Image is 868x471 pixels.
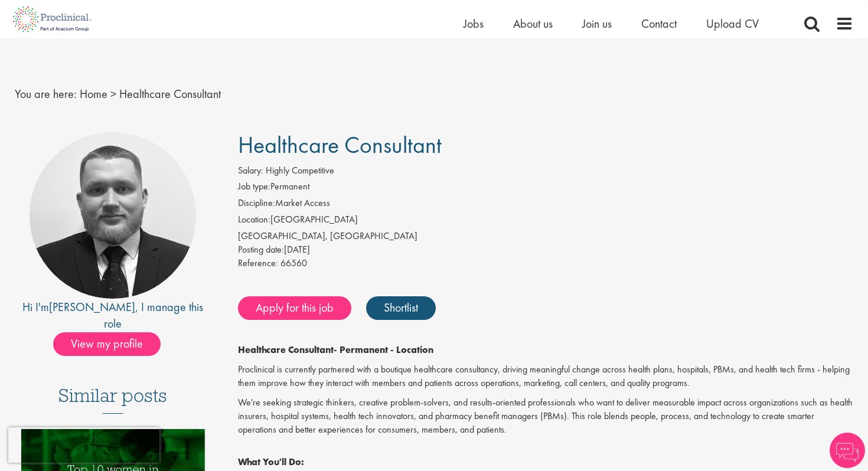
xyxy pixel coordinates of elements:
[830,433,865,468] img: Chatbot
[110,86,116,102] span: >
[238,396,854,437] p: We're seeking strategic thinkers, creative problem-solvers, and results-oriented professionals wh...
[238,213,270,227] label: Location:
[49,299,135,315] a: [PERSON_NAME]
[15,86,77,102] span: You are here:
[238,230,854,243] div: [GEOGRAPHIC_DATA], [GEOGRAPHIC_DATA]
[641,16,677,31] a: Contact
[119,86,221,102] span: Healthcare Consultant
[238,296,351,320] a: Apply for this job
[238,243,284,256] span: Posting date:
[58,385,167,414] h3: Similar posts
[706,16,759,31] a: Upload CV
[238,180,270,194] label: Job type:
[238,344,334,356] strong: Healthcare Consultant
[238,164,263,178] label: Salary:
[366,296,436,320] a: Shortlist
[582,16,612,31] a: Join us
[80,86,107,102] a: breadcrumb link
[238,363,854,390] p: Proclinical is currently partnered with a boutique healthcare consultancy, driving meaningful cha...
[238,180,854,197] li: Permanent
[280,257,307,269] span: 66560
[238,130,442,160] span: Healthcare Consultant
[238,257,278,270] label: Reference:
[513,16,553,31] a: About us
[53,332,161,356] span: View my profile
[464,16,484,31] a: Jobs
[30,132,196,299] img: imeage of recruiter Jakub Hanas
[238,213,854,230] li: [GEOGRAPHIC_DATA]
[266,164,334,176] span: Highly Competitive
[238,197,854,213] li: Market Access
[15,299,211,332] div: Hi I'm , I manage this role
[334,344,433,356] strong: - Permanent - Location
[8,427,159,463] iframe: reCAPTCHA
[53,335,172,350] a: View my profile
[238,197,275,210] label: Discipline:
[238,243,854,257] div: [DATE]
[238,456,304,468] strong: What You'll Do:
